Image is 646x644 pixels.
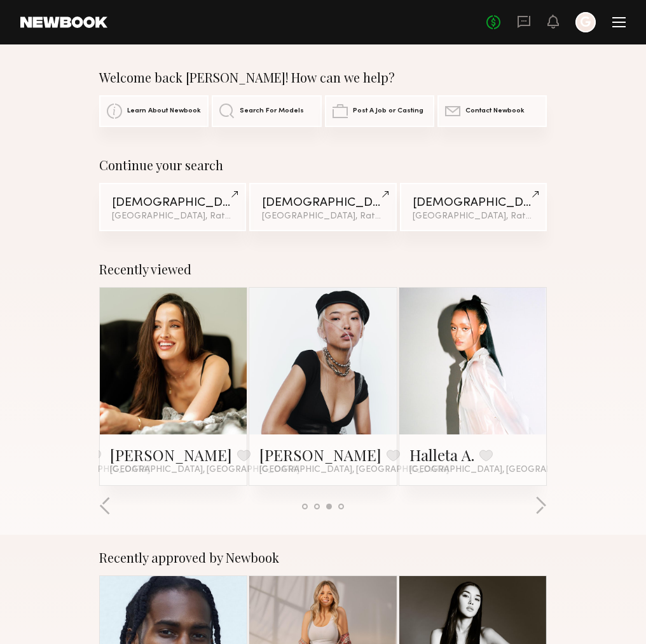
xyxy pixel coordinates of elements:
[99,183,246,231] a: [DEMOGRAPHIC_DATA] Models[GEOGRAPHIC_DATA], Rate up to $100
[99,550,547,565] div: Recently approved by Newbook
[99,70,547,85] div: Welcome back [PERSON_NAME]! How can we help?
[99,262,547,277] div: Recently viewed
[437,95,547,127] a: Contact Newbook
[409,445,474,465] a: Halleta A.
[99,95,209,127] a: Learn About Newbook
[409,465,599,475] span: [GEOGRAPHIC_DATA], [GEOGRAPHIC_DATA]
[212,95,321,127] a: Search For Models
[240,107,304,115] span: Search For Models
[112,212,233,221] div: [GEOGRAPHIC_DATA], Rate up to $100
[465,107,525,115] span: Contact Newbook
[110,445,232,465] a: [PERSON_NAME]
[259,445,381,465] a: [PERSON_NAME]
[99,158,547,173] div: Continue your search
[249,183,396,231] a: [DEMOGRAPHIC_DATA] Models[GEOGRAPHIC_DATA], Rate up to $100
[413,197,534,209] div: [DEMOGRAPHIC_DATA] Models
[127,107,201,115] span: Learn About Newbook
[110,465,299,475] span: [GEOGRAPHIC_DATA], [GEOGRAPHIC_DATA]
[575,12,596,32] a: G
[325,95,434,127] a: Post A Job or Casting
[353,107,423,115] span: Post A Job or Casting
[413,212,534,221] div: [GEOGRAPHIC_DATA], Rate up to $100
[262,197,383,209] div: [DEMOGRAPHIC_DATA] Models
[262,212,383,221] div: [GEOGRAPHIC_DATA], Rate up to $100
[112,197,233,209] div: [DEMOGRAPHIC_DATA] Models
[400,183,547,231] a: [DEMOGRAPHIC_DATA] Models[GEOGRAPHIC_DATA], Rate up to $100
[259,465,449,475] span: [GEOGRAPHIC_DATA], [GEOGRAPHIC_DATA]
